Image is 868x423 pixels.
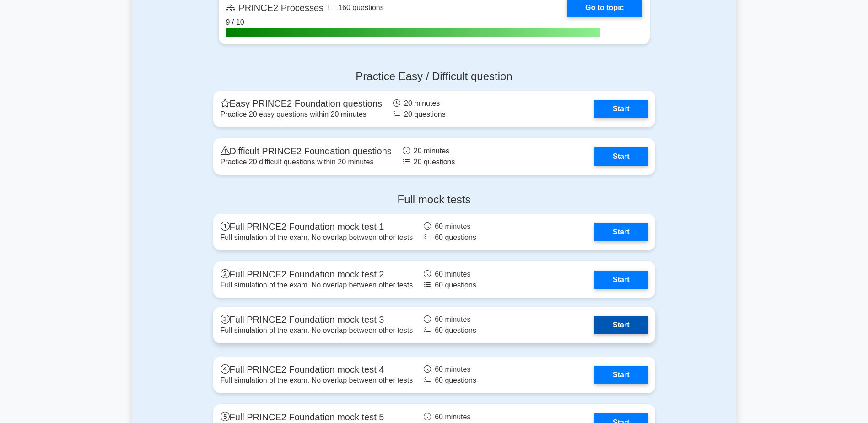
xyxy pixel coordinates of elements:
h4: Practice Easy / Difficult question [213,70,655,83]
h4: Full mock tests [213,193,655,206]
a: Start [594,100,647,118]
a: Start [594,271,647,289]
a: Start [594,147,647,166]
a: Start [594,223,647,241]
a: Start [594,316,647,334]
a: Start [594,366,647,384]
